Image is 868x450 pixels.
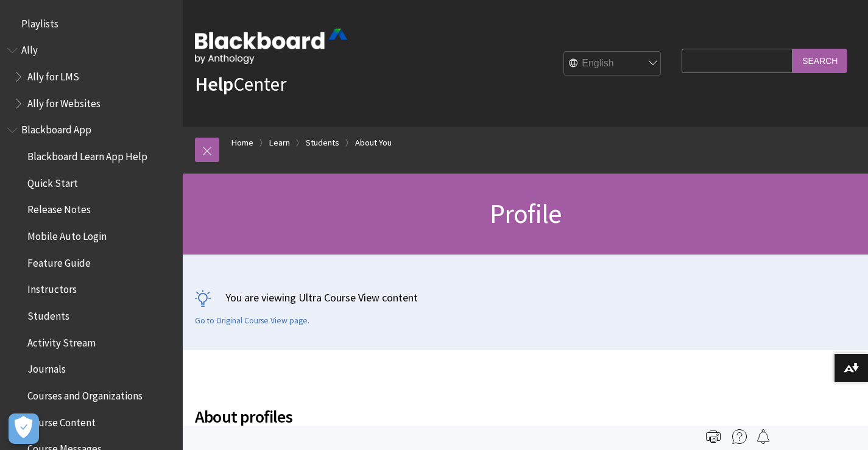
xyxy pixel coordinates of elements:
input: Search [792,49,847,72]
span: Students [27,306,69,322]
img: Print [706,429,721,444]
span: Blackboard Learn App Help [27,146,147,163]
img: Follow this page [756,429,771,444]
p: You are viewing Ultra Course View content [195,290,856,305]
span: Journals [27,359,66,376]
span: About profiles [195,404,676,429]
span: Playlists [21,13,58,30]
nav: Book outline for Playlists [7,13,175,34]
span: Feature Guide [27,253,91,269]
span: Course Content [27,412,96,429]
span: Quick Start [27,173,78,189]
a: Home [231,135,253,150]
a: About You [355,135,392,150]
nav: Book outline for Anthology Ally Help [7,40,175,114]
select: Site Language Selector [564,52,662,76]
a: Learn [269,135,290,150]
a: Students [306,135,339,150]
a: Go to Original Course View page. [195,315,309,326]
span: Ally for Websites [27,93,101,110]
span: Mobile Auto Login [27,226,107,242]
span: Profile [490,197,561,230]
img: Blackboard by Anthology [195,29,347,64]
strong: Help [195,72,233,96]
span: Activity Stream [27,332,96,349]
span: Courses and Organizations [27,385,143,402]
span: Blackboard App [21,120,91,136]
img: More help [732,429,747,444]
span: Instructors [27,279,77,296]
span: Ally for LMS [27,66,79,83]
a: HelpCenter [195,72,286,96]
button: Open Preferences [9,413,39,444]
span: Ally [21,40,38,57]
span: Release Notes [27,200,91,216]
